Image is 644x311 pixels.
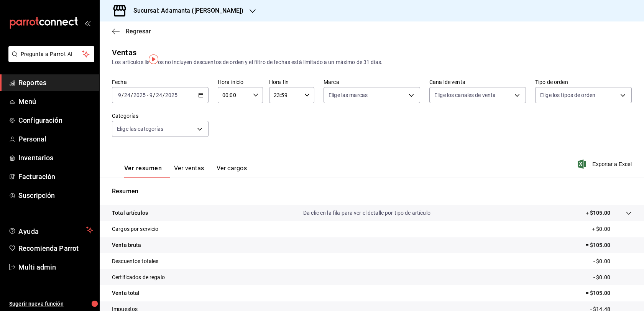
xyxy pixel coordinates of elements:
[156,92,163,98] input: --
[112,273,165,281] p: Certificados de regalo
[112,47,136,58] div: Ventas
[118,92,122,98] input: --
[112,113,209,118] label: Categorías
[122,92,124,98] span: /
[112,28,151,35] button: Regresar
[269,79,314,85] label: Hora fin
[126,28,151,35] span: Regresar
[586,209,610,217] p: + $105.00
[18,77,93,88] span: Reportes
[112,289,140,297] p: Venta total
[329,91,368,99] span: Elige las marcas
[579,160,632,169] button: Exportar a Excel
[124,165,162,178] button: Ver resumen
[112,241,141,249] p: Venta bruta
[112,257,158,265] p: Descuentos totales
[434,91,496,99] span: Elige los canales de venta
[586,241,632,249] p: = $105.00
[124,92,131,98] input: --
[8,46,94,62] button: Pregunta a Parrot AI
[535,79,632,85] label: Tipo de orden
[149,54,158,64] img: Tooltip marker
[18,171,93,182] span: Facturación
[586,289,632,297] p: = $105.00
[163,92,165,98] span: /
[117,125,164,133] span: Elige las categorías
[174,165,204,178] button: Ver ventas
[18,153,93,163] span: Inventarios
[18,134,93,144] span: Personal
[217,165,247,178] button: Ver cargos
[112,225,159,233] p: Cargos por servicio
[324,79,420,85] label: Marca
[18,243,93,253] span: Recomienda Parrot
[127,6,243,15] h3: Sucursal: Adamanta ([PERSON_NAME])
[593,257,632,265] p: - $0.00
[592,225,632,233] p: + $0.00
[18,190,93,201] span: Suscripción
[593,273,632,281] p: - $0.00
[153,92,155,98] span: /
[21,50,82,58] span: Pregunta a Parrot AI
[9,300,93,308] span: Sugerir nueva función
[131,92,133,98] span: /
[303,209,430,217] p: Da clic en la fila para ver el detalle por tipo de artículo
[18,115,93,125] span: Configuración
[540,91,595,99] span: Elige los tipos de orden
[147,92,148,98] span: -
[149,92,153,98] input: --
[165,92,178,98] input: ----
[112,58,632,66] div: Los artículos listados no incluyen descuentos de orden y el filtro de fechas está limitado a un m...
[133,92,146,98] input: ----
[18,262,93,272] span: Multi admin
[112,187,632,196] p: Resumen
[18,225,83,235] span: Ayuda
[112,79,209,85] label: Fecha
[112,209,148,217] p: Total artículos
[18,96,93,107] span: Menú
[5,56,94,64] a: Pregunta a Parrot AI
[218,79,263,85] label: Hora inicio
[84,20,90,26] button: open_drawer_menu
[124,165,247,178] div: navigation tabs
[429,79,526,85] label: Canal de venta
